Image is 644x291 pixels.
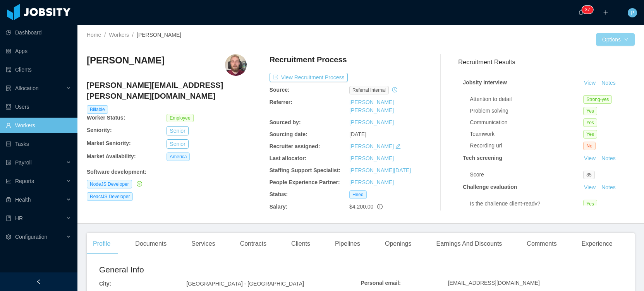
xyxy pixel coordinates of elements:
div: Services [185,233,221,255]
p: 7 [587,6,590,14]
strong: Jobsity interview [463,79,507,86]
span: Referral internal [349,86,389,94]
b: City: [99,281,111,287]
a: View [581,80,598,86]
div: Recording url [470,142,583,150]
span: 85 [583,171,594,179]
div: Experience [575,233,619,255]
i: icon: medicine-box [6,197,11,202]
b: Sourcing date: [270,131,307,137]
span: [DATE] [349,131,366,137]
span: P [630,8,634,17]
div: Is the challenge client-ready? [470,200,583,208]
div: Problem solving [470,107,583,115]
span: [PERSON_NAME] [137,32,181,38]
i: icon: solution [6,86,11,91]
i: icon: line-chart [6,178,11,184]
h3: Recruitment Results [458,57,635,67]
b: Seniority: [87,127,112,133]
span: Employee [167,114,193,122]
a: icon: exportView Recruitment Process [270,74,348,80]
span: America [167,152,190,161]
i: icon: check-circle [137,181,142,187]
b: Market Seniority: [87,140,131,146]
div: Clients [285,233,316,255]
div: Communication [470,118,583,127]
button: Notes [598,154,619,163]
b: Recruiter assigned: [270,143,320,149]
a: [PERSON_NAME] [PERSON_NAME] [349,99,394,113]
div: Comments [520,233,563,255]
i: icon: plus [603,10,608,15]
i: icon: file-protect [6,160,11,165]
div: Earnings And Discounts [430,233,508,255]
span: / [104,32,106,38]
a: icon: pie-chartDashboard [6,25,71,40]
button: Senior [167,139,188,149]
span: Billable [87,105,108,114]
span: info-circle [377,204,383,209]
div: Attention to detail [470,95,583,103]
a: icon: appstoreApps [6,43,71,59]
button: Senior [167,126,188,135]
a: [PERSON_NAME] [349,155,394,161]
p: 3 [585,6,587,14]
span: Payroll [15,159,32,166]
button: icon: exportView Recruitment Process [270,73,348,82]
a: icon: profileTasks [6,136,71,152]
a: [PERSON_NAME] [349,119,394,125]
b: Software development : [87,169,146,175]
button: Optionsicon: down [596,33,635,46]
b: Referrer: [270,99,292,105]
strong: Tech screening [463,155,502,161]
b: Last allocator: [270,155,307,161]
a: View [581,184,598,190]
a: [PERSON_NAME] [349,179,394,185]
a: View [581,155,598,161]
div: Pipelines [329,233,366,255]
span: [EMAIL_ADDRESS][DOMAIN_NAME] [448,280,540,286]
a: Workers [109,32,129,38]
span: Configuration [15,234,47,240]
span: HR [15,215,23,221]
i: icon: setting [6,234,11,240]
span: / [132,32,134,38]
div: Contracts [234,233,273,255]
div: Profile [87,233,117,255]
span: NodeJS Developer [87,180,132,188]
a: icon: userWorkers [6,118,71,133]
b: Sourced by: [270,119,301,125]
i: icon: history [392,87,397,92]
b: Salary: [270,204,288,210]
a: [PERSON_NAME][DATE] [349,167,411,173]
b: People Experience Partner: [270,179,340,185]
i: icon: bell [578,10,584,15]
i: icon: edit [395,144,401,149]
b: Personal email: [361,280,401,286]
img: feaef49b-ad4e-4944-84c2-53879d716c59_689f88032d0ea-400w.png [225,54,247,76]
span: Yes [583,118,597,127]
a: [PERSON_NAME] [349,143,394,149]
sup: 37 [582,6,593,14]
i: icon: book [6,216,11,221]
a: icon: robotUsers [6,99,71,115]
b: Source: [270,87,290,93]
span: ReactJS Developer [87,192,133,201]
span: Hired [349,190,367,199]
h2: General Info [99,264,361,276]
span: [GEOGRAPHIC_DATA] - [GEOGRAPHIC_DATA] [186,281,304,287]
div: Openings [379,233,418,255]
button: Notes [598,79,619,88]
span: Reports [15,178,34,184]
h3: [PERSON_NAME] [87,54,165,67]
span: Yes [583,107,597,115]
span: Yes [583,130,597,139]
b: Market Availability: [87,153,136,159]
strong: Challenge evaluation [463,184,517,190]
div: Score [470,171,583,179]
span: Strong-yes [583,95,612,104]
b: Staffing Support Specialist: [270,167,341,173]
a: icon: auditClients [6,62,71,77]
button: Notes [598,183,619,192]
span: $4,200.00 [349,204,373,210]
